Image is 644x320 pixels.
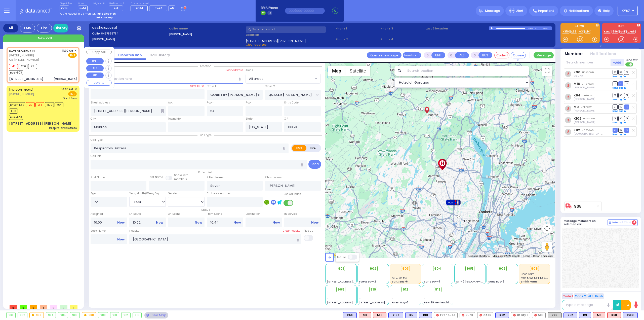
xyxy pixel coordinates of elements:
div: 1:25 [533,25,538,31]
div: BLS [495,312,509,318]
button: COVERED [86,80,112,86]
img: red-radio-icon.svg [436,314,439,316]
span: 0 [50,305,57,309]
div: 904 [46,312,56,318]
span: Phone 2 [336,37,379,42]
label: Fire units on call [131,2,176,5]
span: Driver-K82 [9,102,25,107]
div: 903 [401,266,410,271]
span: SO [618,93,623,98]
span: K310, K9, M3 [392,276,407,280]
div: BLS [563,312,577,318]
span: EMS [68,53,77,58]
input: Search location [404,66,530,76]
span: CAR5 [155,6,163,10]
label: Caller name [169,26,244,31]
span: M9 [114,6,118,10]
div: BLS [405,312,417,318]
span: 90 Unit [574,74,583,78]
a: Dispatch info [114,53,146,57]
label: Use Callback [284,192,301,196]
div: / [532,25,533,31]
div: 908 [446,199,461,206]
span: Phone 4 [381,37,424,42]
a: K68 [570,30,577,33]
label: Assigned [91,212,127,216]
label: Last 3 location [425,26,489,31]
button: BUS [478,52,492,58]
a: KJFD [603,30,611,33]
span: 1 [40,305,47,309]
span: K9 [28,64,37,69]
span: Important [538,9,554,13]
img: Logo [20,8,53,14]
div: [STREET_ADDRESS][PERSON_NAME] [9,121,73,126]
span: - [488,276,490,280]
label: Caller: [92,31,167,36]
span: Patient info [196,170,216,174]
span: BUS-908 [9,115,23,120]
span: 0 [60,305,67,309]
span: DR [613,81,618,86]
button: ALS [455,52,469,58]
a: [PERSON_NAME] [9,88,33,92]
span: Yoel Polatsek [574,97,595,101]
button: BUS [86,73,104,79]
img: red-radio-icon.svg [479,314,482,316]
input: Search location here [91,74,244,83]
label: Areas [246,68,253,72]
img: red-radio-icon.svg [534,314,537,316]
span: K90 [9,109,18,114]
span: Internal Chat [612,221,631,224]
label: Age [91,192,96,196]
img: red-radio-icon.svg [513,314,516,316]
button: UNIT [431,52,445,58]
span: TR [624,93,629,98]
div: See map [144,312,168,318]
label: Cross 2 [265,84,275,88]
strong: Take backup [95,16,113,19]
button: Show satellite imagery [345,66,370,76]
label: Cad: [92,26,167,30]
span: [PHONE_NUMBER] [9,92,34,96]
a: Now [233,220,241,225]
span: Sanz Bay-4 [424,280,440,283]
button: Code 2 [574,293,587,299]
div: 901 [7,312,15,318]
label: KJ EMS... [560,25,600,28]
span: SO [618,81,623,86]
button: Send [308,160,321,169]
span: 0 [30,305,37,309]
gmp-advanced-marker: Client [423,107,431,115]
div: 910 [110,312,119,318]
span: AT - 2 [GEOGRAPHIC_DATA] [456,280,493,283]
span: - [359,276,361,280]
span: DR [613,93,618,98]
span: 902 [370,266,376,271]
span: - [327,293,329,297]
label: In Service [284,212,321,216]
a: K102 [574,117,581,120]
span: 0 [20,305,27,309]
span: unknown [583,117,595,120]
div: 912 [122,312,130,318]
span: SO [618,70,623,75]
span: Location [198,64,214,68]
span: Help [603,9,610,13]
div: BLS [388,312,403,318]
a: Send again [613,98,626,101]
span: Avigdor Weinberger [574,120,595,124]
div: ALS [607,312,621,318]
span: Smith Farm [521,280,537,283]
label: Gender [168,192,178,196]
button: Covered [511,52,526,58]
span: 901 [338,266,344,271]
span: TR [624,116,629,121]
button: ALS [86,65,104,71]
button: UNIT [86,58,104,64]
div: 908 [530,266,539,271]
span: CB: [PHONE_NUMBER] [9,58,39,62]
label: Pick up [304,229,313,233]
label: Call Info [91,154,101,158]
a: Now [311,220,318,225]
